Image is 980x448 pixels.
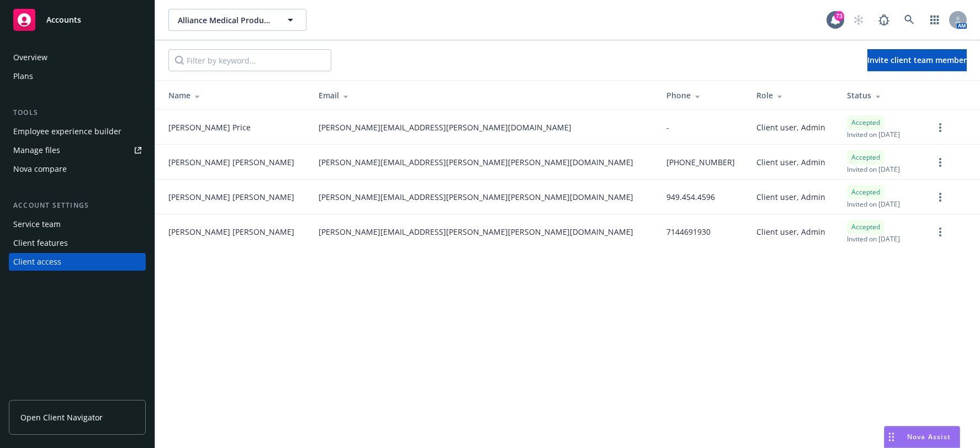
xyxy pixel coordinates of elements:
a: more [934,191,947,204]
a: Switch app [924,9,946,31]
span: [PERSON_NAME] [PERSON_NAME] [168,156,294,168]
span: Invite client team member [867,55,967,65]
a: Report a Bug [873,9,895,31]
a: Nova compare [9,160,146,178]
span: Invited on [DATE] [847,234,900,244]
a: Client features [9,234,146,252]
span: Accounts [46,15,81,24]
div: Tools [9,107,146,118]
span: [PERSON_NAME][EMAIL_ADDRESS][PERSON_NAME][PERSON_NAME][DOMAIN_NAME] [319,226,633,238]
div: Name [168,89,301,101]
button: Alliance Medical Products, Inc. [168,9,306,31]
button: Invite client team member [867,49,967,71]
span: Alliance Medical Products, Inc. [178,14,273,26]
a: Service team [9,215,146,233]
div: Nova compare [13,160,67,178]
span: Invited on [DATE] [847,130,900,139]
span: Client user, Admin [756,191,825,203]
span: Accepted [851,152,880,162]
a: more [934,156,947,169]
span: [PERSON_NAME][EMAIL_ADDRESS][PERSON_NAME][PERSON_NAME][DOMAIN_NAME] [319,191,633,203]
a: Plans [9,67,146,85]
span: [PHONE_NUMBER] [666,156,735,168]
span: Accepted [851,222,880,232]
a: Client access [9,253,146,271]
a: more [934,225,947,239]
span: Client user, Admin [756,226,825,238]
span: [PERSON_NAME][EMAIL_ADDRESS][PERSON_NAME][DOMAIN_NAME] [319,122,571,133]
span: 7144691930 [666,226,711,238]
a: Accounts [9,4,146,35]
button: Nova Assist [884,426,960,448]
span: - [666,122,669,133]
div: Status [847,89,916,101]
span: Client user, Admin [756,156,825,168]
span: Open Client Navigator [20,412,103,423]
span: Invited on [DATE] [847,165,900,174]
div: Client features [13,234,68,252]
a: Start snowing [847,9,870,31]
div: Phone [666,89,739,101]
div: Role [756,89,829,101]
span: Nova Assist [907,432,951,441]
div: Email [319,89,649,101]
div: 73 [834,11,844,21]
span: Invited on [DATE] [847,199,900,209]
a: Manage files [9,141,146,159]
a: more [934,121,947,134]
span: [PERSON_NAME] [PERSON_NAME] [168,191,294,203]
div: Drag to move [884,426,898,447]
div: Overview [13,49,47,66]
div: Plans [13,67,33,85]
span: Accepted [851,118,880,128]
div: Service team [13,215,61,233]
span: 949.454.4596 [666,191,715,203]
span: Accepted [851,187,880,197]
span: [PERSON_NAME][EMAIL_ADDRESS][PERSON_NAME][PERSON_NAME][DOMAIN_NAME] [319,156,633,168]
a: Employee experience builder [9,123,146,140]
div: Account settings [9,200,146,211]
input: Filter by keyword... [168,49,331,71]
div: Employee experience builder [13,123,121,140]
a: Search [898,9,920,31]
a: Overview [9,49,146,66]
div: Manage files [13,141,60,159]
span: [PERSON_NAME] Price [168,122,251,133]
span: Client user, Admin [756,122,825,133]
span: [PERSON_NAME] [PERSON_NAME] [168,226,294,238]
div: Client access [13,253,61,271]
